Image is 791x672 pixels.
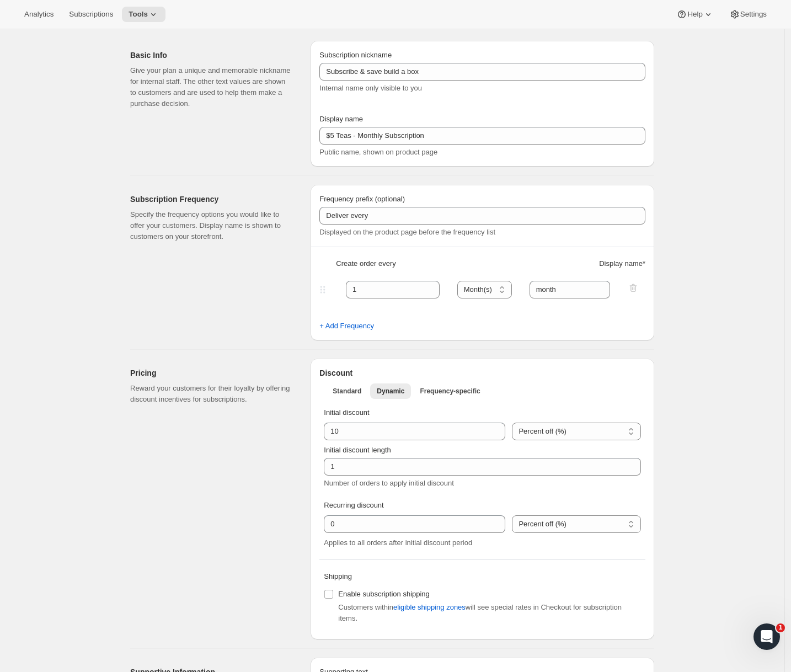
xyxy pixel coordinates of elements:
span: Customers within will see special rates in Checkout for subscription items. [338,603,622,622]
input: 10 [324,515,489,533]
span: Analytics [24,10,54,19]
span: Subscriptions [69,10,113,19]
button: Subscriptions [62,7,120,22]
span: Subscription nickname [319,51,392,59]
span: Dynamic [377,387,404,396]
p: Specify the frequency options you would like to offer your customers. Display name is shown to cu... [130,209,293,242]
span: Create order every [336,258,395,269]
h2: Discount [319,367,645,378]
span: + Add Frequency [319,321,374,332]
input: 3 [324,458,624,476]
h2: Pricing [130,367,293,378]
button: Settings [723,7,773,22]
p: Recurring discount [324,500,641,511]
div: Applies to all orders after initial discount period [324,537,641,548]
input: 10 [324,423,489,440]
span: Initial discount length [324,446,391,454]
h2: Subscription Frequency [130,194,293,205]
input: Deliver every [319,207,645,225]
span: Help [687,10,702,19]
button: Help [670,7,720,22]
input: 1 month [530,281,611,298]
span: 1 [776,623,785,632]
span: Internal name only visible to you [319,84,422,92]
p: Shipping [324,571,641,582]
span: Enable subscription shipping [338,590,430,598]
span: Display name * [599,258,645,269]
span: Tools [129,10,148,19]
span: Frequency prefix (optional) [319,195,405,203]
span: Settings [740,10,767,19]
iframe: Intercom live chat [753,623,780,650]
span: Display name [319,115,363,123]
button: Tools [122,7,165,22]
span: Number of orders to apply initial discount [324,479,454,487]
span: Public name, shown on product page [319,148,437,156]
input: Subscribe & Save [319,127,645,145]
span: Displayed on the product page before the frequency list [319,228,495,236]
h2: Basic Info [130,50,293,61]
button: Analytics [18,7,60,22]
p: Give your plan a unique and memorable nickname for internal staff. The other text values are show... [130,65,293,109]
p: Initial discount [324,407,641,418]
span: Standard [333,387,361,396]
input: Subscribe & Save [319,63,645,81]
p: Reward your customers for their loyalty by offering discount incentives for subscriptions. [130,383,293,405]
span: eligible shipping zones [393,602,466,613]
button: + Add Frequency [313,317,381,335]
span: Frequency-specific [420,387,480,396]
button: eligible shipping zones [387,599,472,616]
